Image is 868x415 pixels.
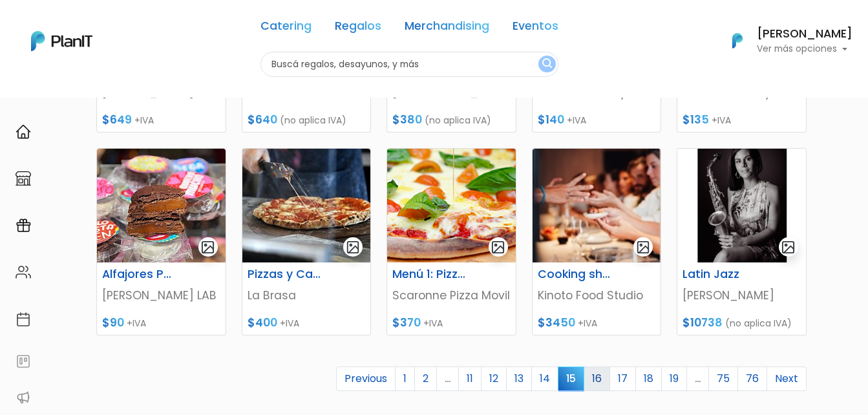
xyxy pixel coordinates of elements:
img: gallery-light [200,240,215,255]
span: +IVA [712,114,731,127]
img: people-662611757002400ad9ed0e3c099ab2801c6687ba6c219adb57efc949bc21e19d.svg [16,264,31,280]
span: $90 [102,315,124,330]
a: 76 [737,367,767,391]
span: $140 [538,112,564,127]
span: +IVA [134,114,154,127]
img: search_button-432b6d5273f82d61273b3651a40e1bd1b912527efae98b1b7a1b2c0702e16a8d.svg [542,58,552,70]
a: Merchandising [405,21,489,36]
img: campaigns-02234683943229c281be62815700db0a1741e53638e28bf9629b52c665b00959.svg [16,218,31,233]
span: (no aplica IVA) [725,317,792,330]
span: $370 [392,315,421,330]
a: Previous [336,367,396,391]
a: 14 [531,367,558,391]
a: Next [767,367,807,391]
span: +IVA [127,317,146,330]
h6: Latin Jazz [675,268,764,281]
a: 75 [708,367,738,391]
a: 12 [481,367,507,391]
a: Eventos [513,21,558,36]
span: $10738 [683,315,723,330]
h6: Alfajores Personalizados [94,268,184,281]
a: gallery-light Menú 1: Pizzetas Scaronne Pizza Movil $370 +IVA [386,148,516,335]
span: $649 [102,112,132,127]
p: [PERSON_NAME] [683,287,801,304]
div: ¿Necesitás ayuda? [67,12,186,37]
img: gallery-light [636,240,651,255]
a: 1 [395,367,415,391]
span: (no aplica IVA) [280,114,346,127]
h6: Cooking show 1 [530,268,619,281]
a: 16 [584,367,610,391]
h6: [PERSON_NAME] [757,28,852,40]
span: +IVA [567,114,586,127]
img: home-e721727adea9d79c4d83392d1f703f7f8bce08238fde08b1acbfd93340b81755.svg [16,124,31,140]
span: (no aplica IVA) [425,114,491,127]
a: 17 [609,367,636,391]
span: $640 [248,112,277,127]
img: feedback-78b5a0c8f98aac82b08bfc38622c3050aee476f2c9584af64705fc4e61158814.svg [16,354,31,369]
p: Scaronne Pizza Movil [392,287,511,304]
img: thumb_alfajor.jpg [97,149,226,262]
img: calendar-87d922413cdce8b2cf7b7f5f62616a5cf9e4887200fb71536465627b3292af00.svg [16,312,31,327]
button: PlanIt Logo [PERSON_NAME] Ver más opciones [715,24,852,58]
a: 18 [635,367,662,391]
p: La Brasa [248,287,366,304]
img: PlanIt Logo [723,27,752,55]
img: marketplace-4ceaa7011d94191e9ded77b95e3339b90024bf715f7c57f8cf31f2d8c509eaba.svg [16,171,31,186]
img: gallery-light [781,240,796,255]
img: thumb_pizza.jpg [242,149,371,262]
span: $380 [392,112,422,127]
span: +IVA [280,317,299,330]
img: thumb_2-1_producto_7.png [387,149,516,262]
a: 11 [458,367,482,391]
p: Kinoto Food Studio [538,287,656,304]
img: partners-52edf745621dab592f3b2c58e3bca9d71375a7ef29c3b500c9f145b62cc070d4.svg [16,390,31,405]
img: PlanIt Logo [31,31,92,51]
a: 19 [661,367,687,391]
span: $135 [683,112,709,127]
a: gallery-light Latin Jazz [PERSON_NAME] $10738 (no aplica IVA) [677,148,807,335]
span: 15 [558,367,584,390]
img: thumb_image__copia___copia___copia___copia___copia___copia___copia___copia___copia___copia___copi... [677,149,806,262]
a: gallery-light Pizzas y Calzones La Brasa $400 +IVA [242,148,372,335]
span: +IVA [423,317,443,330]
a: 13 [506,367,532,391]
a: gallery-light Alfajores Personalizados [PERSON_NAME] LAB $90 +IVA [96,148,226,335]
a: gallery-light Cooking show 1 Kinoto Food Studio $3450 +IVA [532,148,662,335]
a: Catering [260,21,312,36]
p: [PERSON_NAME] LAB [102,287,220,304]
span: +IVA [578,317,597,330]
p: Ver más opciones [757,45,852,54]
a: Regalos [335,21,381,36]
a: 2 [414,367,437,391]
img: thumb_Captura_de_pantalla_2023-05-23_12144923.jpg [533,149,661,262]
img: gallery-light [346,240,361,255]
h6: Pizzas y Calzones [240,268,329,281]
span: $3450 [538,315,575,330]
h6: Menú 1: Pizzetas [385,268,474,281]
input: Buscá regalos, desayunos, y más [260,52,558,77]
img: gallery-light [491,240,505,255]
span: $400 [248,315,277,330]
